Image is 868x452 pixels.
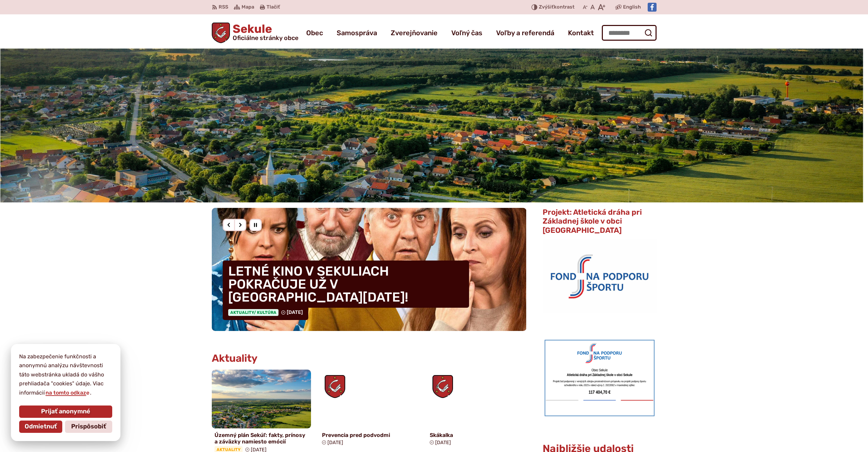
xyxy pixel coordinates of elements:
[391,23,438,42] a: Zverejňovanie
[254,310,276,315] span: / Kultúra
[306,23,323,42] a: Obec
[337,23,377,42] a: Samospráva
[539,4,574,10] span: kontrast
[451,23,482,42] a: Voľný čas
[71,423,106,430] span: Prispôsobiť
[212,353,258,364] h3: Aktuality
[41,408,90,415] span: Prijať anonymné
[543,239,656,313] img: logo_fnps.png
[212,208,527,331] a: LETNÉ KINO V SEKULIACH POKRAČUJE UŽ V [GEOGRAPHIC_DATA][DATE]! Aktuality/ Kultúra [DATE]
[568,23,594,42] a: Kontakt
[19,406,112,418] button: Prijať anonymné
[215,432,309,445] h4: Územný plán Sekúľ: fakty, prínosy a záväzky namiesto emócií
[242,3,254,11] span: Mapa
[327,440,343,446] span: [DATE]
[65,421,112,433] button: Prispôsobiť
[496,23,554,42] a: Voľby a referendá
[648,3,657,12] img: Prejsť na Facebook stránku
[267,4,280,10] span: Tlačiť
[623,3,641,11] span: English
[543,338,656,418] img: draha.png
[322,432,416,438] h4: Prevencia pred podvodmi
[219,3,228,11] span: RSS
[19,352,112,397] p: Na zabezpečenie funkčnosti a anonymnú analýzu návštevnosti táto webstránka ukladá do vášho prehli...
[287,309,303,315] span: [DATE]
[319,370,419,448] a: Prevencia pred podvodmi [DATE]
[249,219,262,231] div: Pozastaviť pohyb slajdera
[223,261,469,308] h4: LETNÉ KINO V SEKULIACH POKRAČUJE UŽ V [GEOGRAPHIC_DATA][DATE]!
[212,208,527,331] div: 2 / 8
[212,23,230,43] img: Prejsť na domovskú stránku
[430,432,524,438] h4: Skákalka
[539,4,554,10] span: Zvýšiť
[233,35,298,41] span: Oficiálne stránky obce
[234,219,246,231] div: Nasledujúci slajd
[212,23,299,43] a: Logo Sekule, prejsť na domovskú stránku.
[25,423,57,430] span: Odmietnuť
[223,219,235,231] div: Predošlý slajd
[543,208,642,235] span: Projekt: Atletická dráha pri Základnej škole v obci [GEOGRAPHIC_DATA]
[622,3,642,11] a: English
[45,389,90,396] a: na tomto odkaze
[427,370,527,448] a: Skákalka [DATE]
[228,309,278,316] span: Aktuality
[435,440,451,446] span: [DATE]
[19,421,62,433] button: Odmietnuť
[230,23,298,41] h1: Sekule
